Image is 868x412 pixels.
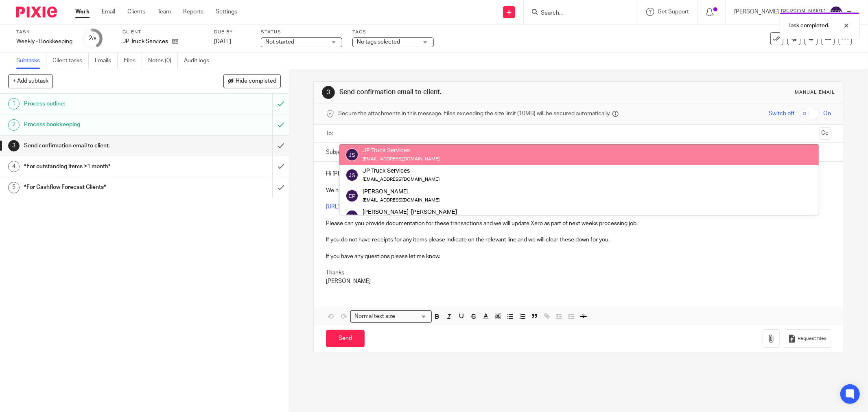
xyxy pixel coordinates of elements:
label: Tags [352,29,434,35]
div: 2 [8,119,20,131]
input: Send [326,330,365,347]
img: svg%3E [830,6,843,19]
small: /5 [92,37,96,41]
a: Work [75,8,90,16]
p: If you do not have receipts for any items please indicate on the relevant line and we will clear ... [326,236,831,244]
div: JP Truck Services [363,167,439,175]
div: 5 [8,182,20,193]
button: Request files [784,329,831,348]
img: svg%3E [345,189,359,202]
a: Team [157,8,171,16]
button: Cc [819,127,831,140]
p: Task completed. [788,22,829,30]
label: Client [122,29,204,35]
a: Subtasks [16,53,46,69]
p: Thanks [326,269,831,277]
p: [PERSON_NAME] [326,277,831,285]
a: Client tasks [52,53,89,69]
a: Email [102,8,115,16]
span: Normal text size [352,312,397,321]
p: Please can you provide documentation for these transactions and we will update Xero as part of ne... [326,219,831,228]
label: To: [326,129,335,138]
small: [EMAIL_ADDRESS][DOMAIN_NAME] [363,198,439,202]
button: + Add subtask [8,74,53,88]
p: JP Truck Services [122,37,168,46]
a: Emails [95,53,118,69]
label: Subject: [326,148,347,156]
a: Notes (0) [148,53,178,69]
a: Clients [127,8,145,16]
small: [EMAIL_ADDRESS][DOMAIN_NAME] [363,157,439,161]
span: Secure the attachments in this message. Files exceeding the size limit (10MB) will be secured aut... [338,110,610,118]
a: Settings [216,8,237,16]
label: Task [16,29,72,35]
a: Files [124,53,142,69]
span: On [824,110,831,118]
h1: Process bookkeeping [24,118,184,131]
div: 1 [8,98,20,110]
div: Search for option [350,310,432,323]
div: [PERSON_NAME] [363,187,439,195]
div: Weekly - Bookkeeping [16,37,72,46]
span: Not started [265,39,294,45]
div: [PERSON_NAME]-[PERSON_NAME] [363,208,476,216]
div: JP Truck Services [363,147,439,155]
div: Manual email [795,89,835,96]
h1: Send confirmation email to client. [24,140,184,152]
p: If you have any questions please let me know. [326,252,831,261]
a: Reports [183,8,203,16]
div: 3 [322,86,335,99]
img: svg%3E [345,148,359,161]
span: No tags selected [357,39,400,45]
p: We have completed your bookkeeping for this week, matching off available transactions, and have u... [326,186,831,195]
div: 4 [8,161,20,172]
small: [EMAIL_ADDRESS][DOMAIN_NAME] [363,177,439,182]
div: 3 [8,140,20,151]
img: Pixie [16,7,57,18]
a: [URL][DOMAIN_NAME] [326,204,384,210]
h1: *For outstanding items >1 month* [24,160,184,173]
button: Hide completed [223,74,281,88]
p: Hi [PERSON_NAME] [326,170,831,178]
img: svg%3E [345,169,359,182]
label: Status [261,29,342,35]
h1: Send confirmation email to client. [339,88,596,96]
h1: *For Cashflow Forecast Clients* [24,181,184,193]
input: Search for option [398,312,427,321]
span: Switch off [769,110,795,118]
a: Audit logs [184,53,215,69]
label: Due by [214,29,251,35]
span: [DATE] [214,39,231,44]
span: Hide completed [236,78,276,85]
span: Request files [798,335,827,342]
img: svg%3E [345,210,359,223]
h1: Process outline: [24,98,184,110]
div: 2 [88,34,96,43]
